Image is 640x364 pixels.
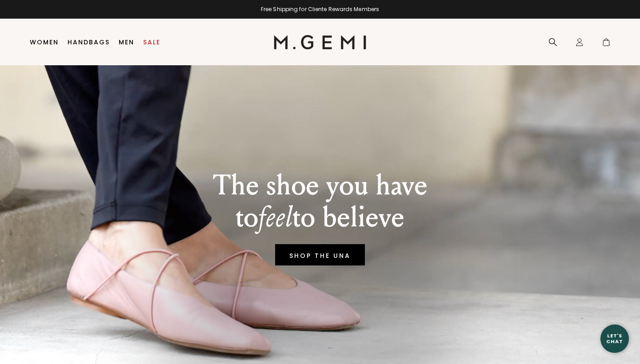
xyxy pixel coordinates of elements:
a: Men [119,39,134,46]
img: M.Gemi [274,35,367,49]
a: Handbags [68,39,110,46]
a: Women [30,39,59,46]
em: feel [258,200,292,234]
div: Let's Chat [600,333,629,344]
p: to to believe [213,202,428,233]
a: SHOP THE UNA [275,244,365,265]
p: The shoe you have [213,170,428,202]
a: Sale [143,39,160,46]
